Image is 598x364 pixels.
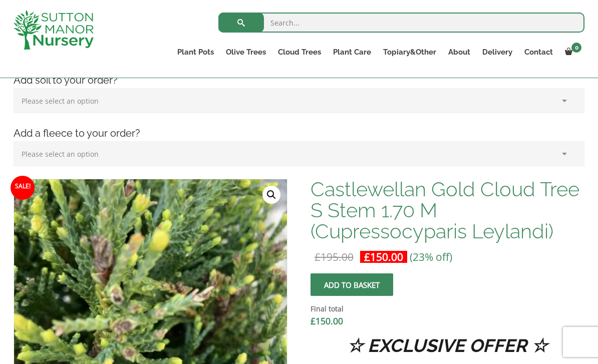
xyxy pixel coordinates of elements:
bdi: 195.00 [315,250,354,264]
span: £ [315,250,321,264]
a: Plant Care [327,45,377,59]
a: Olive Trees [220,45,272,59]
h1: Castlewellan Gold Cloud Tree S Stem 1.70 M (Cupressocyparis Leylandi) [311,179,584,242]
a: Topiary&Other [377,45,442,59]
button: Add to basket [311,273,393,296]
dt: Final total [311,303,584,315]
span: £ [311,315,316,327]
a: View full-screen image gallery [262,186,280,204]
a: Delivery [476,45,518,59]
h4: Add a fleece to your order? [6,126,592,141]
h4: Add soil to your order? [6,73,592,88]
input: Search... [218,13,584,33]
span: 0 [571,43,581,53]
img: logo [14,10,94,50]
a: Cloud Trees [272,45,327,59]
strong: ☆ EXCLUSIVE OFFER ☆ [347,335,547,356]
bdi: 150.00 [364,250,403,264]
a: Plant Pots [171,45,220,59]
a: 0 [559,45,584,59]
span: £ [364,250,370,264]
span: Sale! [11,176,35,200]
span: (23% off) [410,250,452,264]
bdi: 150.00 [311,315,343,327]
a: Contact [518,45,559,59]
a: About [442,45,476,59]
